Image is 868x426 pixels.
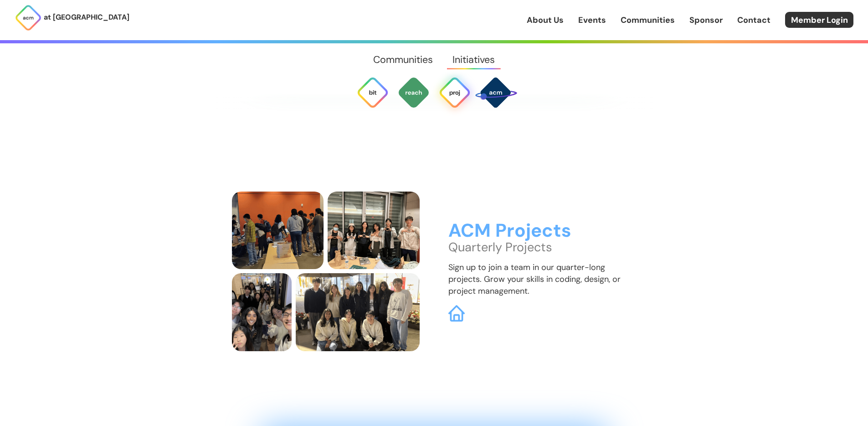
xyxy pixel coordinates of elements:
img: a team hangs out at a social to take a break from their project [232,273,292,351]
a: About Us [527,14,564,26]
a: Contact [737,14,770,26]
img: a project team makes diamond signs with their hands at project showcase, celebrating the completi... [328,192,420,270]
h3: ACM Projects [448,221,637,241]
a: Communities [363,43,442,76]
a: Communities [621,14,675,26]
p: Sign up to join a team in our quarter-long projects. Grow your skills in coding, design, or proje... [448,261,637,297]
img: ACM Logo [15,4,42,31]
img: a project team [296,273,420,351]
p: Quarterly Projects [448,241,637,253]
a: at [GEOGRAPHIC_DATA] [15,4,129,31]
img: ACM Outreach [397,76,430,109]
a: Initiatives [443,43,505,76]
img: ACM Projects Website [448,305,465,322]
a: Events [578,14,606,26]
img: SPACE [474,71,517,114]
img: members check out projects at project showcase [232,192,324,270]
a: Member Login [785,12,853,28]
img: Bit Byte [356,76,389,109]
img: ACM Projects [438,76,471,109]
a: Sponsor [689,14,723,26]
p: at [GEOGRAPHIC_DATA] [44,11,129,23]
